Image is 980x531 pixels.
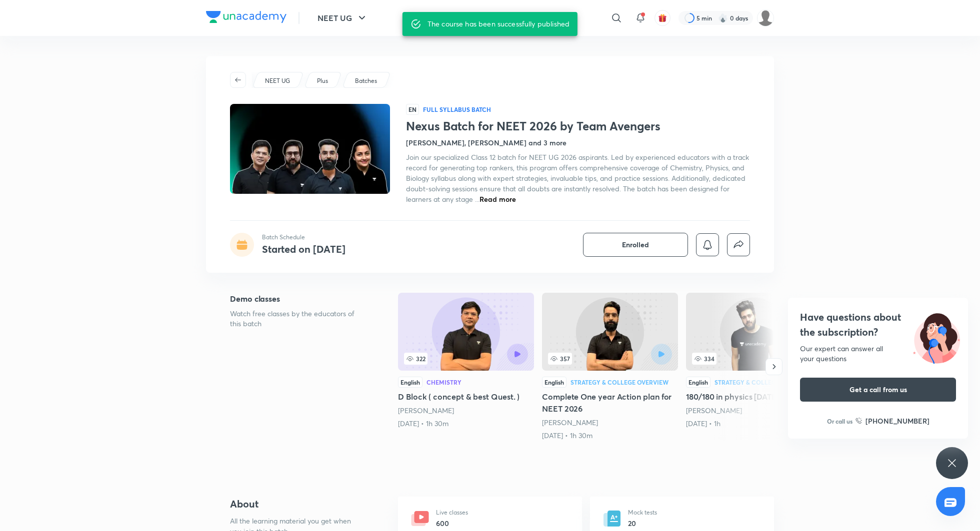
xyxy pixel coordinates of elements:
[398,293,534,429] a: 322EnglishChemistryD Block ( concept & best Quest. )[PERSON_NAME][DATE] • 1h 30m
[542,377,566,388] div: English
[398,377,422,388] div: English
[398,406,534,416] div: Harendra Singh Parihar
[398,391,534,403] h5: D Block ( concept & best Quest. )
[800,310,956,340] h4: Have questions about the subscription?
[406,104,419,115] span: EN
[718,13,728,23] img: streak
[406,119,750,133] h1: Nexus Batch for NEET 2026 by Team Avengers
[317,76,328,85] p: Plus
[315,76,330,85] a: Plus
[827,417,852,426] p: Or call us
[686,293,822,429] a: 334EnglishStrategy & College Overview180/180 in physics [DATE][PERSON_NAME][DATE] • 1h
[686,419,822,429] div: 23rd May • 1h
[800,378,956,402] button: Get a call from us
[423,105,491,113] p: Full Syllabus Batch
[654,10,670,26] button: avatar
[398,293,534,429] a: D Block ( concept & best Quest. )
[622,240,649,250] span: Enrolled
[542,391,678,415] h5: Complete One year Action plan for NEET 2026
[262,233,345,242] p: Batch Schedule
[436,508,468,517] p: Live classes
[686,406,742,415] a: [PERSON_NAME]
[692,353,716,365] span: 334
[353,76,379,85] a: Batches
[628,508,657,517] p: Mock tests
[548,353,572,365] span: 357
[628,518,657,529] h6: 20
[865,416,929,426] h6: [PHONE_NUMBER]
[206,11,286,25] a: Company Logo
[542,293,678,441] a: Complete One year Action plan for NEET 2026
[230,293,366,305] h5: Demo classes
[206,11,286,23] img: Company Logo
[263,76,292,85] a: NEET UG
[228,103,391,195] img: Thumbnail
[855,416,929,426] a: [PHONE_NUMBER]
[406,137,566,148] h4: [PERSON_NAME], [PERSON_NAME] and 3 more
[406,152,749,204] span: Join our specialized Class 12 batch for NEET UG 2026 aspirants. Led by experienced educators with...
[542,418,678,428] div: Wassim Ahmad Bhat
[230,497,366,512] h4: About
[542,293,678,441] a: 357EnglishStrategy & College OverviewComplete One year Action plan for NEET 2026[PERSON_NAME][DAT...
[542,418,598,427] a: [PERSON_NAME]
[311,8,374,28] button: NEET UG
[686,293,822,429] a: 180/180 in physics in 10 months
[686,377,710,388] div: English
[265,76,290,85] p: NEET UG
[436,518,468,529] h6: 600
[404,353,427,365] span: 322
[542,431,678,441] div: 23rd May • 1h 30m
[398,419,534,429] div: 3rd Jul • 1h 30m
[570,379,668,385] div: Strategy & College Overview
[757,9,774,26] img: Siddharth Mitra
[398,406,454,415] a: [PERSON_NAME]
[905,310,968,364] img: ttu_illustration_new.svg
[355,76,377,85] p: Batches
[800,344,956,364] div: Our expert can answer all your questions
[262,242,345,256] h4: Started on [DATE]
[686,406,822,416] div: Yawar Manzoor
[658,13,667,22] img: avatar
[427,15,569,33] div: The course has been successfully published
[230,309,366,329] p: Watch free classes by the educators of this batch
[426,379,461,385] div: Chemistry
[583,233,688,257] button: Enrolled
[686,391,822,403] h5: 180/180 in physics [DATE]
[479,194,516,204] span: Read more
